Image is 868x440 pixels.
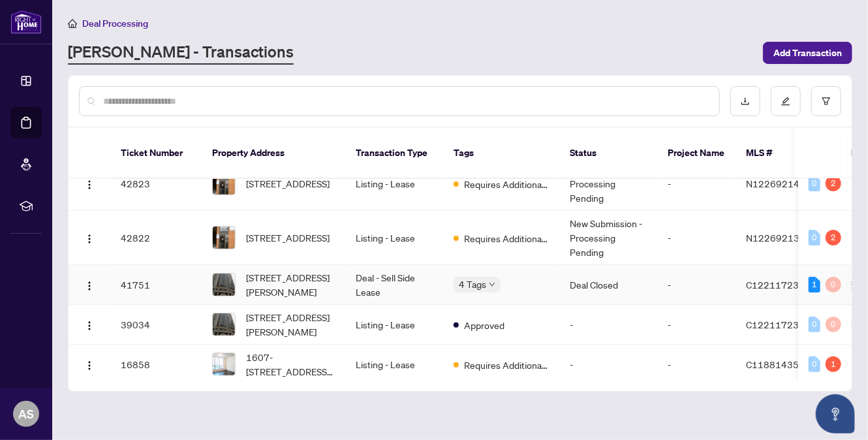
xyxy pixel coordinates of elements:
img: Logo [84,234,95,244]
div: 0 [809,317,820,332]
span: Requires Additional Docs [464,177,549,191]
td: Listing - Lease [345,305,443,345]
span: down [489,281,495,288]
td: 39034 [110,305,202,345]
span: [STREET_ADDRESS] [246,230,330,245]
span: edit [781,97,790,106]
td: New Submission - Processing Pending [559,211,657,265]
td: 42822 [110,211,202,265]
div: 2 [826,176,841,191]
img: thumbnail-img [213,227,235,249]
div: 0 [826,317,841,332]
th: Status [559,128,657,179]
div: 0 [809,176,820,191]
span: download [741,97,750,106]
div: 0 [809,356,820,372]
span: C12211723 [746,279,799,291]
img: logo [10,10,42,34]
button: Add Transaction [763,42,852,64]
img: Logo [84,180,95,190]
span: Add Transaction [773,42,842,63]
td: Listing - Lease [345,345,443,385]
span: C12211723 [746,319,799,330]
td: - [657,305,736,345]
div: 1 [809,277,820,292]
img: thumbnail-img [213,313,235,336]
span: 4 Tags [459,277,486,292]
button: filter [811,86,841,116]
img: thumbnail-img [213,274,235,296]
button: Logo [79,173,100,194]
th: MLS # [736,128,814,179]
img: Logo [84,281,95,291]
th: Ticket Number [110,128,202,179]
td: Listing - Lease [345,157,443,211]
button: Logo [79,227,100,248]
th: Property Address [202,128,345,179]
a: [PERSON_NAME] - Transactions [68,41,294,65]
div: 1 [826,356,841,372]
td: Deal Closed [559,265,657,305]
td: - [559,305,657,345]
img: thumbnail-img [213,172,235,195]
button: Logo [79,354,100,375]
img: Logo [84,321,95,331]
button: Logo [79,274,100,295]
span: home [68,19,77,28]
div: 2 [826,230,841,245]
td: 16858 [110,345,202,385]
td: - [559,345,657,385]
span: N12269213 [746,232,799,244]
td: - [657,345,736,385]
span: C11881435 [746,358,799,370]
th: Project Name [657,128,736,179]
button: download [730,86,760,116]
td: - [657,211,736,265]
div: 0 [809,230,820,245]
td: New Submission - Processing Pending [559,157,657,211]
span: AS [18,405,34,423]
span: [STREET_ADDRESS] [246,176,330,191]
span: filter [822,97,831,106]
img: thumbnail-img [213,353,235,375]
span: [STREET_ADDRESS][PERSON_NAME] [246,270,335,299]
span: Requires Additional Docs [464,231,549,245]
td: Deal - Sell Side Lease [345,265,443,305]
div: 0 [826,277,841,292]
span: [STREET_ADDRESS][PERSON_NAME] [246,310,335,339]
span: Requires Additional Docs [464,358,549,372]
img: Logo [84,360,95,371]
button: edit [771,86,801,116]
span: Approved [464,318,504,332]
button: Logo [79,314,100,335]
th: Tags [443,128,559,179]
span: Deal Processing [82,18,148,29]
td: 41751 [110,265,202,305]
span: N12269214 [746,178,799,189]
th: Transaction Type [345,128,443,179]
td: - [657,265,736,305]
button: Open asap [816,394,855,433]
td: - [657,157,736,211]
td: 42823 [110,157,202,211]
span: 1607-[STREET_ADDRESS][PERSON_NAME] [246,350,335,379]
td: Listing - Lease [345,211,443,265]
